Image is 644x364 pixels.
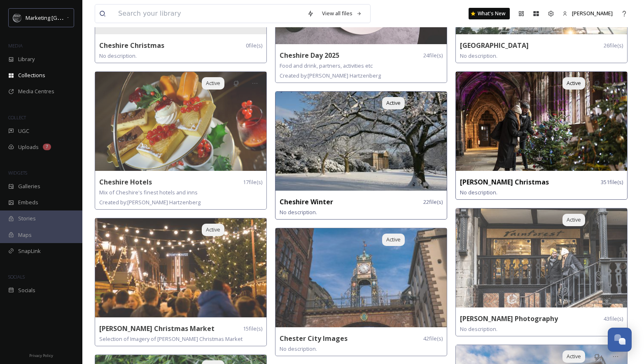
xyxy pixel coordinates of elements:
span: 42 file(s) [423,335,443,343]
span: Library [18,55,35,63]
span: Collections [18,71,45,79]
span: SOCIALS [8,274,25,280]
strong: Cheshire Day 2025 [280,51,339,60]
span: SnapLink [18,247,41,255]
span: No description. [460,325,497,333]
strong: [GEOGRAPHIC_DATA] [460,41,529,50]
span: Created by: [PERSON_NAME] Hartzenberg [99,199,201,206]
span: 43 file(s) [604,315,623,323]
img: 247360138_5581156161911186_3465353282416783396_n.jpg [95,72,266,171]
span: Food and drink, partners, activities etc [280,62,373,69]
span: Created by: [PERSON_NAME] Hartzenberg [280,72,381,79]
img: Celynnen_Photography_146.jpg [95,218,266,317]
a: [PERSON_NAME] [558,5,617,21]
a: What's New [469,8,510,19]
span: 26 file(s) [604,42,623,50]
span: No description. [460,52,497,59]
span: No description. [280,345,317,352]
strong: [PERSON_NAME] Christmas Market [99,324,215,333]
span: Mix of Cheshire's finest hotels and inns [99,189,198,196]
strong: Cheshire Hotels [99,177,152,187]
span: Embeds [18,199,38,206]
span: Active [206,79,220,87]
span: Privacy Policy [29,353,53,358]
span: 0 file(s) [246,42,262,50]
span: Active [206,226,220,234]
span: Active [386,99,401,107]
span: Maps [18,231,32,239]
div: 7 [43,144,51,150]
span: WIDGETS [8,170,27,176]
span: Active [567,216,581,224]
a: View all files [318,5,366,21]
strong: Chester City Images [280,334,348,343]
img: JJA_Xmas-114.jpg [456,72,627,171]
span: 15 file(s) [243,325,262,333]
span: Active [567,352,581,360]
span: 351 file(s) [601,178,623,186]
input: Search your library [114,5,303,23]
strong: Cheshire Winter [280,197,333,206]
span: Marketing [GEOGRAPHIC_DATA] [26,14,104,21]
span: COLLECT [8,114,26,121]
img: JJA_Xmas-149.jpg [456,208,627,307]
span: No description. [280,208,317,216]
strong: Cheshire Christmas [99,41,164,50]
span: Uploads [18,143,39,151]
img: Tatton%2520Snow.jpg [275,92,447,191]
span: 17 file(s) [243,178,262,186]
span: Active [386,236,401,243]
img: Commercial_Photographer_Chester_Ioan_Said_Photography_143.jpg [275,228,447,327]
span: 24 file(s) [423,52,443,59]
img: MC-Logo-01.svg [13,14,21,22]
span: Galleries [18,182,40,190]
span: UGC [18,127,29,135]
span: [PERSON_NAME] [572,9,613,17]
strong: [PERSON_NAME] Christmas [460,177,549,187]
span: Socials [18,286,35,294]
a: Privacy Policy [29,350,53,360]
strong: [PERSON_NAME] Photography [460,314,558,323]
span: Media Centres [18,87,54,95]
span: Selection of Imagery of [PERSON_NAME] Christmas Market [99,335,243,343]
span: No description. [460,189,497,196]
span: 22 file(s) [423,198,443,206]
button: Open Chat [608,328,632,352]
span: Active [567,79,581,87]
span: No description. [99,52,137,59]
span: Stories [18,215,36,222]
span: MEDIA [8,43,23,49]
